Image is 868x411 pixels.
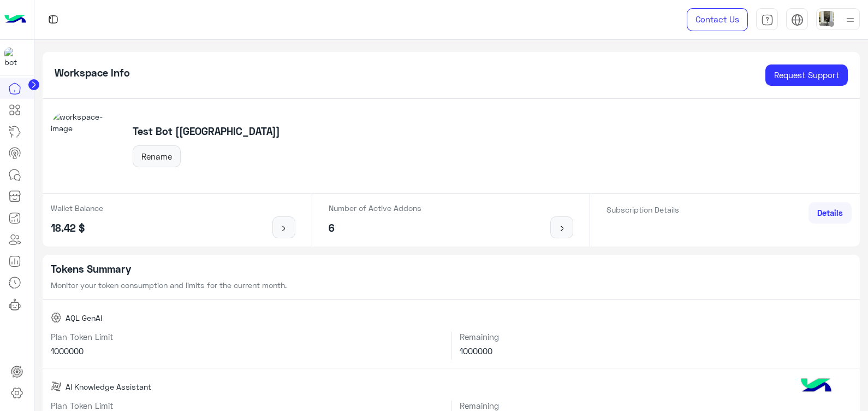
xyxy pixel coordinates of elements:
h5: Tokens Summary [51,263,852,275]
img: Logo [4,8,26,31]
h6: Plan Token Limit [51,332,443,342]
h6: Remaining [460,401,852,410]
a: tab [756,8,778,31]
img: profile [843,13,857,27]
h6: 1000000 [51,346,443,356]
h5: Workspace Info [55,67,130,79]
p: Wallet Balance [51,202,103,214]
h6: 1000000 [460,346,852,356]
h6: Remaining [460,332,852,342]
img: tab [791,14,804,26]
img: AI Knowledge Assistant [51,381,62,392]
span: AI Knowledge Assistant [66,381,151,392]
button: Rename [133,145,181,167]
img: userImage [819,11,834,26]
img: 197426356791770 [4,48,24,67]
span: Details [817,208,843,218]
img: hulul-logo.png [797,367,835,406]
h5: Test Bot [[GEOGRAPHIC_DATA]] [133,125,280,138]
img: icon [555,224,569,233]
p: Monitor your token consumption and limits for the current month. [51,279,852,291]
h5: 18.42 $ [51,222,103,234]
a: Request Support [765,64,848,86]
img: tab [46,13,60,26]
img: tab [761,14,774,26]
p: Subscription Details [607,204,679,215]
p: Number of Active Addons [329,202,421,214]
a: Contact Us [687,8,748,31]
h6: Plan Token Limit [51,401,443,410]
h5: 6 [329,222,421,234]
img: workspace-image [51,111,121,181]
a: Details [808,202,852,224]
span: AQL GenAI [66,312,102,324]
img: AQL GenAI [51,312,62,323]
img: icon [277,224,291,233]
